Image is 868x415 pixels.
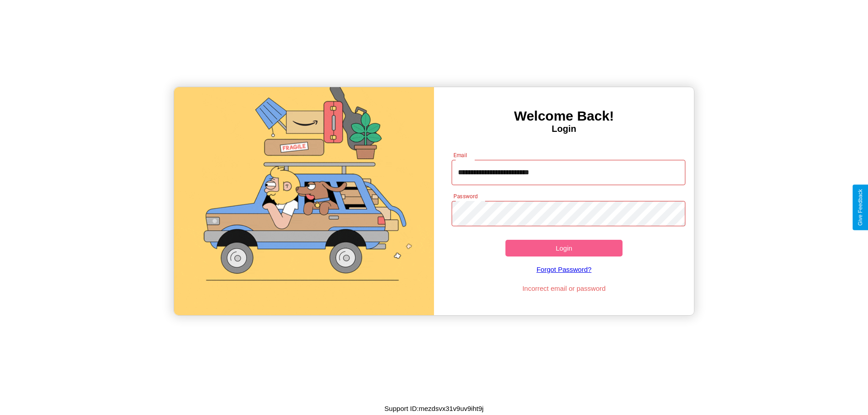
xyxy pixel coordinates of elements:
p: Support ID: mezdsvx31v9uv9iht9j [384,402,483,415]
a: Forgot Password? [447,256,681,282]
label: Email [453,151,467,159]
p: Incorrect email or password [447,282,681,294]
label: Password [453,192,477,200]
img: gif [174,87,434,315]
h3: Welcome Back! [434,108,694,124]
div: Give Feedback [857,189,863,226]
button: Login [505,240,623,256]
h4: Login [434,124,694,134]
